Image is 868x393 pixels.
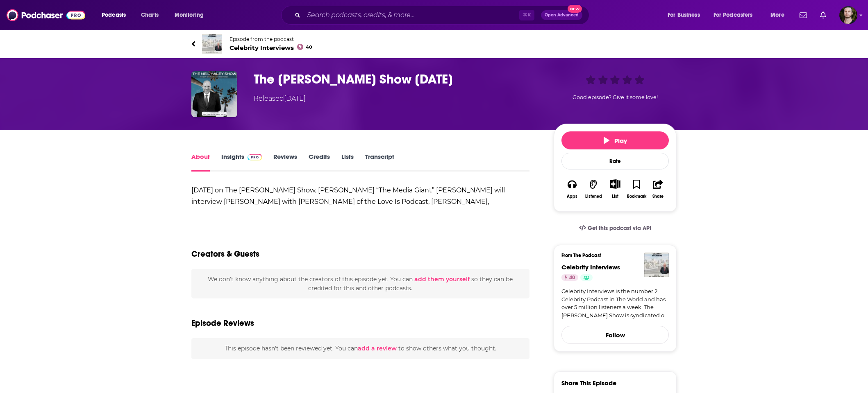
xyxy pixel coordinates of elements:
button: Listened [583,174,604,204]
span: Celebrity Interviews [229,44,312,52]
span: Episode from the podcast [229,36,312,42]
div: Bookmark [627,194,646,199]
button: open menu [662,9,710,22]
div: Rate [561,153,669,169]
a: Transcript [365,153,394,172]
div: Apps [567,194,577,199]
span: Open Advanced [545,13,579,17]
button: Follow [561,326,669,344]
span: For Podcasters [713,9,753,21]
h3: Share This Episode [561,379,616,387]
button: open menu [708,9,765,22]
button: Apps [561,174,583,204]
span: Good episode? Give it some love! [573,94,658,100]
a: Celebrity Interviews [561,263,620,271]
img: Podchaser Pro [248,154,262,160]
span: For Business [668,9,700,21]
span: More [770,9,784,21]
img: Celebrity Interviews [202,34,222,54]
span: ⌘ K [519,10,534,20]
button: Open AdvancedNew [541,10,582,20]
a: Credits [309,153,330,172]
button: open menu [96,9,136,22]
span: Logged in as OutlierAudio [839,6,857,24]
div: Listened [585,194,602,199]
a: About [191,153,210,172]
span: 40 [569,274,575,282]
button: open menu [765,9,795,22]
span: 40 [306,45,312,49]
img: The Neil Haley Show 05-27-24 [191,71,237,117]
a: Get this podcast via API [573,218,658,238]
span: Monitoring [175,9,204,21]
a: Show notifications dropdown [817,8,829,22]
img: Celebrity Interviews [644,253,669,277]
span: This episode hasn't been reviewed yet. You can to show others what you thought. [225,345,496,352]
div: Share [652,194,663,199]
span: Podcasts [102,9,126,21]
a: Show notifications dropdown [796,8,810,22]
div: Released [DATE] [254,94,306,104]
h3: Episode Reviews [191,318,254,328]
span: New [568,5,582,13]
div: Search podcasts, credits, & more... [289,6,597,25]
a: Charts [136,9,164,22]
button: add a review [358,344,397,353]
h2: Creators & Guests [191,249,259,259]
a: Celebrity Interviews is the number 2 Celebrity Podcast in The World and has over 5 million listen... [561,287,669,319]
span: Get this podcast via API [588,225,651,232]
strong: [DATE] on The [PERSON_NAME] Show, [PERSON_NAME] “The Media Giant” [PERSON_NAME] will interview [P... [191,186,505,217]
button: add them yourself [414,276,470,282]
button: Show More Button [607,179,623,188]
img: User Profile [839,6,857,24]
button: Share [648,174,669,204]
button: Show profile menu [839,6,857,24]
div: Show More ButtonList [604,174,626,204]
a: Lists [341,153,354,172]
a: Celebrity InterviewsEpisode from the podcastCelebrity Interviews40 [191,34,677,54]
input: Search podcasts, credits, & more... [304,9,519,22]
span: Play [604,137,627,145]
a: InsightsPodchaser Pro [221,153,262,172]
button: Play [561,131,669,149]
img: Podchaser - Follow, Share and Rate Podcasts [7,7,85,23]
a: Reviews [273,153,297,172]
h1: The Neil Haley Show 05-27-24 [254,71,541,87]
span: Charts [141,9,159,21]
button: open menu [169,9,214,22]
button: Bookmark [626,174,647,204]
div: List [612,194,618,199]
a: 40 [561,274,578,281]
h3: From The Podcast [561,253,662,258]
span: We don't know anything about the creators of this episode yet . You can so they can be credited f... [208,276,513,292]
